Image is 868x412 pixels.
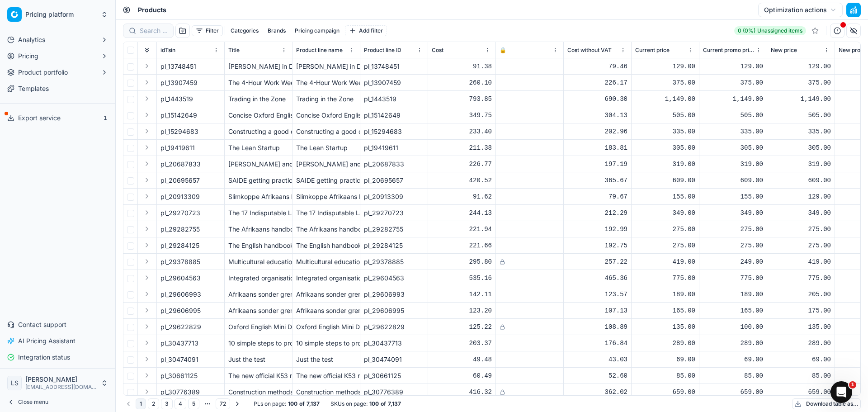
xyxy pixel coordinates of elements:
[364,290,424,299] div: pl_29606993
[4,350,112,365] button: Integration status
[8,376,21,390] span: LS
[771,208,831,218] div: 349.00
[254,400,286,407] span: PLs on page :
[296,322,356,331] div: Oxford English Mini Dictionary
[296,306,356,315] div: Afrikaans sonder grense eerste addisionele taal : Graad 5 : Leerderboek
[635,143,695,152] div: 305.00
[288,400,297,407] strong: 100
[567,322,627,331] div: 108.89
[432,339,492,348] div: 203.37
[299,400,305,407] strong: of
[567,192,627,201] div: 79.67
[160,176,200,185] span: pl_20695657
[228,306,288,315] div: Afrikaans sonder grense eerste addisionele taal : Graad 5 : Leerderboek
[771,257,831,266] div: 419.00
[228,241,288,250] div: The English handbook and study guide
[432,355,492,364] div: 49.48
[18,398,48,406] span: Close menu
[296,225,356,234] div: The Afrikaans handbook and study guide
[296,127,356,136] div: Constructing a good dissertation
[432,127,492,136] div: 233.40
[567,290,627,299] div: 123.57
[703,95,763,104] div: 1,149.00
[296,208,356,218] div: The 17 Indisputable Laws of Teamwork
[228,290,288,299] div: Afrikaans sonder grense eerste addisionele taal : Graad 4 : Leerderboek
[160,306,201,315] span: pl_29606995
[771,62,831,71] div: 129.00
[771,143,831,152] div: 305.00
[4,372,112,394] button: LS[PERSON_NAME][EMAIL_ADDRESS][DOMAIN_NAME]
[228,143,288,152] div: The Lean Startup
[296,143,356,152] div: The Lean Startup
[635,371,695,380] div: 85.00
[364,127,424,136] div: pl_15294683
[160,290,201,299] span: pl_29606993
[432,143,492,152] div: 211.38
[635,225,695,234] div: 275.00
[364,143,424,152] div: pl_19419611
[567,388,627,397] div: 362.02
[364,78,424,87] div: pl_13907459
[432,274,492,283] div: 535.16
[228,111,288,120] div: Concise Oxford English Dictionary
[160,111,197,120] span: pl_15142649
[296,192,356,201] div: Slimkoppe Afrikaans Huistaal Graad R Werkboek : [PERSON_NAME]
[703,192,763,201] div: 155.00
[364,95,424,104] div: pl_1443519
[771,95,831,104] div: 1,149.00
[500,47,506,54] span: 🔒
[758,3,843,17] button: Optimization actions
[142,337,152,348] button: Expand
[432,176,492,185] div: 420.52
[160,257,200,266] span: pl_29378885
[703,208,763,218] div: 349.00
[296,241,356,250] div: The English handbook and study guide
[4,33,112,47] button: Analytics
[228,95,288,104] div: Trading in the Zone
[432,290,492,299] div: 142.11
[228,127,288,136] div: Constructing a good dissertation
[142,61,152,71] button: Expand
[4,396,112,408] button: Close menu
[296,47,343,54] span: Product line name
[142,370,152,381] button: Expand
[296,339,356,348] div: 10 simple steps to property wealth
[567,160,627,169] div: 197.19
[142,256,152,267] button: Expand
[142,223,152,234] button: Expand
[160,339,198,348] span: pl_30437713
[635,257,695,266] div: 419.00
[364,355,424,364] div: pl_30474091
[771,306,831,315] div: 175.00
[432,257,492,266] div: 295.80
[160,225,200,234] span: pl_29282755
[635,160,695,169] div: 319.00
[296,355,356,364] div: Just the test
[140,26,168,35] input: Search by SKU or title
[771,225,831,234] div: 275.00
[192,25,223,36] button: Filter
[142,305,152,316] button: Expand
[345,25,387,36] button: Add filter
[4,111,112,125] button: Export service
[296,274,356,283] div: Integrated organisational communication
[703,355,763,364] div: 69.00
[703,111,763,120] div: 505.00
[734,26,806,35] a: 0 (0%)Unassigned items
[175,398,186,409] button: 4
[142,142,152,153] button: Expand
[703,176,763,185] div: 609.00
[432,241,492,250] div: 221.66
[364,176,424,185] div: pl_20695657
[771,127,831,136] div: 335.00
[228,322,288,331] div: Oxford English Mini Dictionary
[142,386,152,397] button: Expand
[432,371,492,380] div: 60.49
[703,225,763,234] div: 275.00
[18,320,66,329] span: Contact support
[635,290,695,299] div: 189.00
[160,160,201,169] span: pl_20687833
[142,272,152,283] button: Expand
[160,62,196,71] span: pl_13748451
[123,398,134,409] button: Go to previous page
